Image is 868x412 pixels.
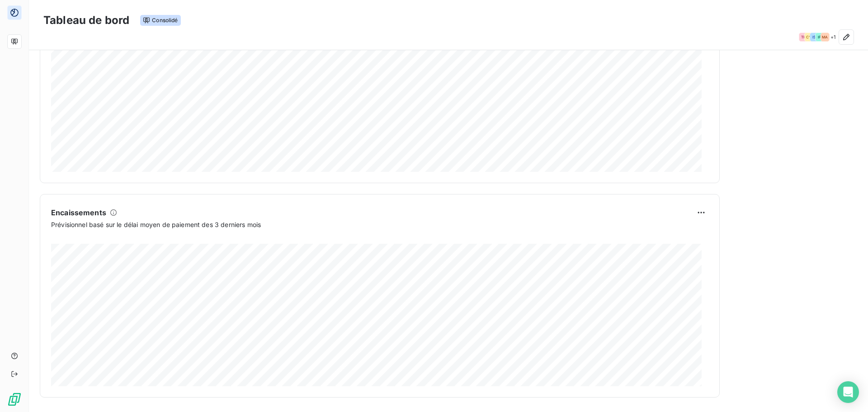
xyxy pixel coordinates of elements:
div: CY [804,33,813,42]
h3: Tableau de bord [43,12,129,28]
span: + 1 [830,34,835,40]
span: Prévisionnel basé sur le délai moyen de paiement des 3 derniers mois [51,220,261,229]
div: MA [821,33,830,42]
div: TP [799,33,808,42]
h6: Encaissements [51,207,106,218]
div: IS [810,33,819,42]
span: Consolidé [140,15,180,26]
div: IF [815,33,824,42]
img: Logo LeanPay [7,392,22,407]
div: Open Intercom Messenger [837,381,859,403]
